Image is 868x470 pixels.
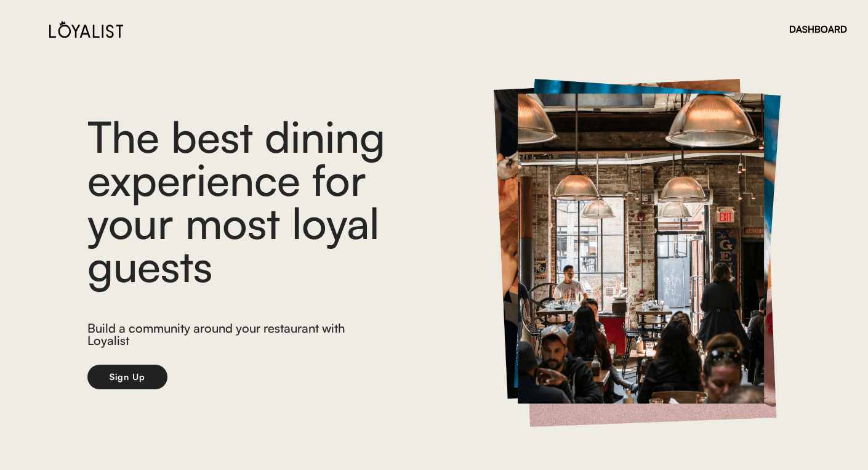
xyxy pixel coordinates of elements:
[87,365,167,389] button: Sign Up
[87,322,356,350] div: Build a community around your restaurant with Loyalist
[789,25,847,34] div: DASHBOARD
[494,79,781,427] img: https%3A%2F%2Fcad833e4373cb143c693037db6b1f8a3.cdn.bubble.io%2Ff1706310385766x357021172207471900%...
[49,20,123,38] img: Loyalist%20Logo%20Black.svg
[87,115,457,287] div: The best dining experience for your most loyal guests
